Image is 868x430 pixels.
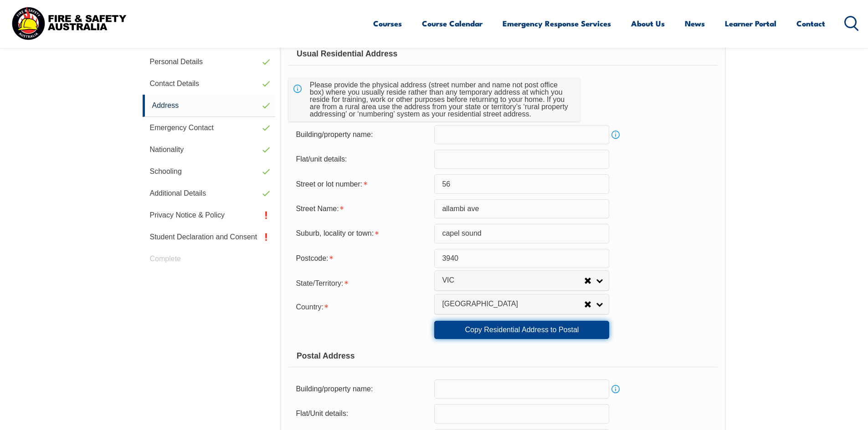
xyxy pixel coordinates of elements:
[143,226,276,248] a: Student Declaration and Consent
[296,279,343,287] span: State/Territory:
[143,95,276,117] a: Address
[422,11,483,35] a: Course Calendar
[143,51,276,73] a: Personal Details
[442,299,584,309] span: [GEOGRAPHIC_DATA]
[288,344,717,367] div: Postal Address
[288,126,434,143] div: Building/property name:
[796,11,825,35] a: Contact
[442,276,584,285] span: VIC
[631,11,665,35] a: About Us
[609,383,622,395] a: Info
[143,204,276,226] a: Privacy Notice & Policy
[288,200,434,218] div: Street Name is required.
[143,161,276,182] a: Schooling
[296,303,323,311] span: Country:
[143,139,276,161] a: Nationality
[306,78,573,121] div: Please provide the physical address (street number and name not post office box) where you usuall...
[288,151,434,168] div: Flat/unit details:
[725,11,776,35] a: Learner Portal
[288,405,434,422] div: Flat/Unit details:
[503,11,611,35] a: Emergency Response Services
[143,182,276,204] a: Additional Details
[288,380,434,398] div: Building/property name:
[288,297,434,315] div: Country is required.
[373,11,402,35] a: Courses
[685,11,705,35] a: News
[434,321,609,339] a: Copy Residential Address to Postal
[288,225,434,242] div: Suburb, locality or town is required.
[288,43,717,66] div: Usual Residential Address
[143,73,276,95] a: Contact Details
[288,250,434,267] div: Postcode is required.
[143,117,276,139] a: Emergency Contact
[288,175,434,192] div: Street or lot number is required.
[288,273,434,292] div: State/Territory is required.
[609,128,622,141] a: Info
